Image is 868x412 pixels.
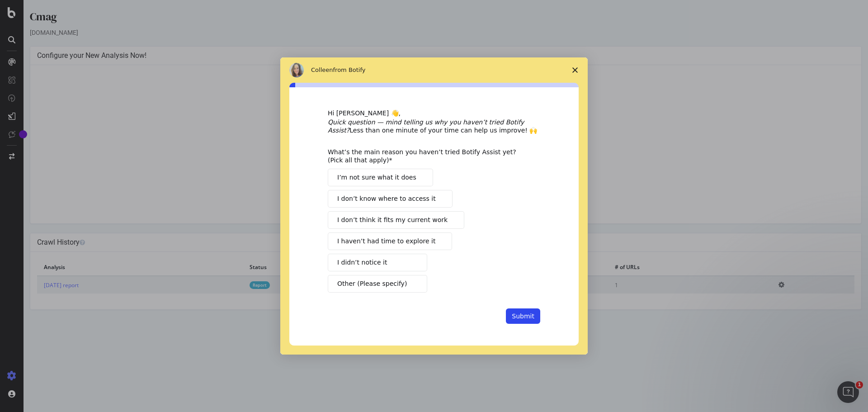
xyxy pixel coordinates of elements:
th: Launch Date [363,259,585,276]
button: I don’t think it fits my current work [328,211,464,229]
td: Deactivated [422,142,831,153]
button: I’m not sure what it does [328,169,433,186]
th: # of URLs [585,259,748,276]
h4: Crawl History [14,238,831,247]
td: Crawl JS Activated [14,132,422,142]
button: I don’t know where to access it [328,190,453,208]
td: HTML Extract Rules [14,153,422,163]
span: from Botify [333,66,366,73]
span: Colleen [311,66,333,73]
a: Report [226,281,246,289]
td: No [422,164,831,174]
td: 3 URLs / s Estimated crawl duration: [422,114,831,132]
div: Hi [PERSON_NAME] 👋, [328,109,540,118]
td: https://*.[DOMAIN_NAME] [422,82,831,93]
span: I don’t know where to access it [337,194,436,204]
button: I didn’t notice it [328,254,427,271]
span: Other (Please specify) [337,279,407,289]
td: Google Analytics Website [14,142,422,153]
td: Project Name [14,72,422,82]
td: No [422,132,831,142]
td: Max Speed (URLs / s) [14,114,422,132]
p: View Crawl Settings [14,183,831,191]
span: Close survey [562,57,588,83]
span: I don’t think it fits my current work [337,215,448,225]
button: I haven’t had time to explore it [328,232,452,250]
td: 1 [585,276,748,294]
a: Settings [442,198,462,206]
td: Start URLs [14,93,422,104]
td: Max # of Analysed URLs [14,104,422,114]
td: Repeated Analysis [14,164,422,174]
td: No [422,153,831,163]
span: [DATE] 06:39 [370,281,409,289]
span: 2 hours 46 minutes [491,123,539,131]
button: Other (Please specify) [328,275,427,293]
i: Quick question — mind telling us why you haven’t tried Botify Assist? [328,118,524,134]
div: What’s the main reason you haven’t tried Botify Assist yet? (Pick all that apply) [328,148,527,164]
td: [URL][DOMAIN_NAME] [422,93,831,104]
th: Analysis [14,259,219,276]
div: Less than one minute of your time can help us improve! 🙌 [328,118,540,134]
span: I’m not sure what it does [337,173,416,182]
button: Submit [506,308,540,324]
h4: Configure your New Analysis Now! [14,51,831,60]
span: I haven’t had time to explore it [337,237,435,246]
a: [DATE] report [20,281,55,289]
th: Status [219,259,363,276]
img: Profile image for Colleen [289,63,304,77]
span: I didn’t notice it [337,258,387,267]
div: Cmag [6,9,838,28]
button: Yes! Start Now [383,195,439,210]
td: 30,000 [422,104,831,114]
td: Cmag [422,72,831,82]
td: Allowed Domains [14,82,422,93]
div: [DOMAIN_NAME] [6,28,838,37]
